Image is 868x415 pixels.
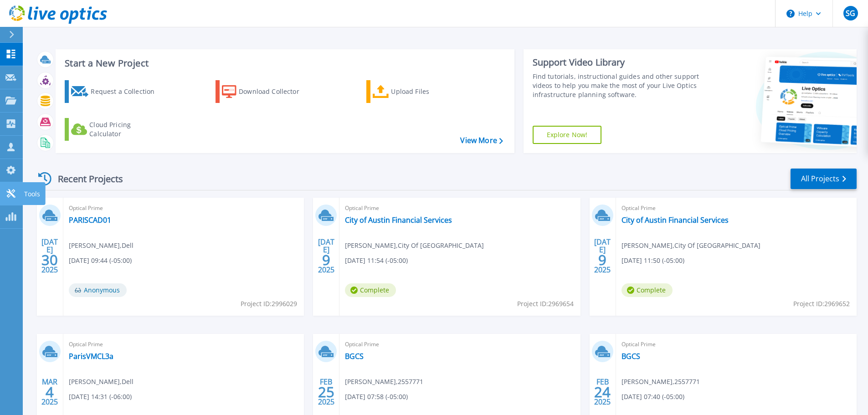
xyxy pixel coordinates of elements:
div: [DATE] 2025 [318,239,335,272]
span: [DATE] 07:58 (-05:00) [345,392,408,402]
span: Project ID: 2969654 [517,299,574,309]
span: 24 [594,388,611,396]
div: Upload Files [391,82,464,101]
div: [DATE] 2025 [594,239,611,272]
span: 30 [41,256,58,264]
span: [DATE] 09:44 (-05:00) [69,256,132,266]
span: [PERSON_NAME] , City Of [GEOGRAPHIC_DATA] [345,241,484,251]
a: BGCS [621,352,640,361]
a: Explore Now! [533,126,602,144]
div: FEB 2025 [318,375,335,409]
span: [DATE] 11:50 (-05:00) [621,256,684,266]
a: BGCS [345,352,364,361]
div: Download Collector [239,82,312,101]
a: Cloud Pricing Calculator [65,118,166,141]
a: Request a Collection [65,80,166,103]
span: 25 [318,388,334,396]
a: Upload Files [366,80,468,103]
div: MAR 2025 [41,375,58,409]
a: City of Austin Financial Services [621,215,729,225]
a: Download Collector [216,80,317,103]
span: 9 [598,256,606,264]
div: Recent Projects [35,168,135,190]
div: Cloud Pricing Calculator [89,120,162,138]
a: ParisVMCL3a [69,352,113,361]
span: SG [846,10,855,17]
div: Support Video Library [533,56,703,68]
span: Optical Prime [621,203,851,213]
span: 9 [322,256,330,264]
span: [PERSON_NAME] , Dell [69,241,134,251]
span: Optical Prime [69,203,298,213]
span: Optical Prime [345,339,575,349]
span: Complete [621,283,673,297]
span: Complete [345,283,396,297]
a: All Projects [791,169,857,189]
span: [PERSON_NAME] , Dell [69,377,134,387]
h3: Start a New Project [65,58,503,68]
span: [PERSON_NAME] , 2557771 [621,377,700,387]
span: [PERSON_NAME] , 2557771 [345,377,423,387]
span: Optical Prime [345,203,575,213]
span: [DATE] 07:40 (-05:00) [621,392,684,402]
p: Tools [24,182,40,206]
span: 4 [46,388,54,396]
div: Find tutorials, instructional guides and other support videos to help you make the most of your L... [533,72,703,99]
span: [DATE] 11:54 (-05:00) [345,256,408,266]
div: FEB 2025 [594,375,611,409]
span: Optical Prime [69,339,298,349]
span: Project ID: 2996029 [241,299,297,309]
span: Project ID: 2969652 [793,299,850,309]
span: [PERSON_NAME] , City Of [GEOGRAPHIC_DATA] [621,241,760,251]
span: [DATE] 14:31 (-06:00) [69,392,132,402]
span: Anonymous [69,283,127,297]
a: PARISCAD01 [69,215,111,225]
div: [DATE] 2025 [41,239,58,272]
span: Optical Prime [621,339,851,349]
div: Request a Collection [91,82,164,101]
a: View More [460,136,503,145]
a: City of Austin Financial Services [345,215,452,225]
